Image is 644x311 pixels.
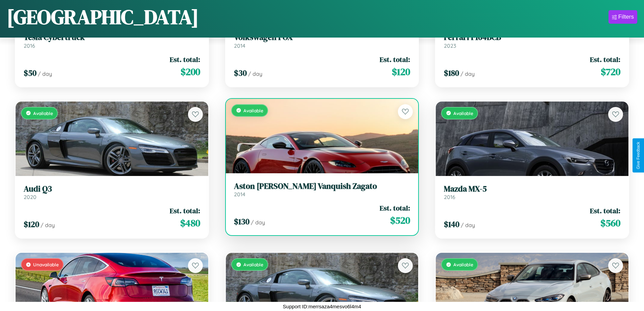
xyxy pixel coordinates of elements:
[444,42,456,49] span: 2023
[234,216,249,227] span: $ 130
[453,110,473,116] span: Available
[590,54,620,64] span: Est. total:
[461,222,475,228] span: / day
[243,108,263,113] span: Available
[234,32,410,42] h3: Volkswagen FOX
[444,194,455,200] span: 2016
[234,67,247,79] span: $ 30
[24,194,37,200] span: 2020
[243,262,263,267] span: Available
[601,65,620,79] span: $ 720
[24,67,37,79] span: $ 50
[380,203,410,213] span: Est. total:
[234,181,410,198] a: Aston [PERSON_NAME] Vanquish Zagato2014
[392,65,410,79] span: $ 120
[38,70,52,77] span: / day
[7,3,199,31] h1: [GEOGRAPHIC_DATA]
[283,302,361,311] p: Support ID: merrsaza4mesvo6l4m4
[600,216,620,230] span: $ 560
[24,42,35,49] span: 2016
[170,54,200,64] span: Est. total:
[41,222,55,228] span: / day
[170,206,200,216] span: Est. total:
[444,184,620,201] a: Mazda MX-52016
[444,32,620,42] h3: Ferrari F164BCB
[180,216,200,230] span: $ 480
[181,65,200,79] span: $ 200
[590,206,620,216] span: Est. total:
[636,142,641,169] div: Give Feedback
[33,110,53,116] span: Available
[444,184,620,194] h3: Mazda MX-5
[24,219,39,230] span: $ 120
[609,10,637,24] button: Filters
[444,67,459,79] span: $ 180
[24,184,200,201] a: Audi Q32020
[390,214,410,227] span: $ 520
[453,262,473,267] span: Available
[33,262,59,267] span: Unavailable
[460,70,475,77] span: / day
[380,54,410,64] span: Est. total:
[248,70,262,77] span: / day
[24,32,200,49] a: Tesla Cybertruck2016
[444,32,620,49] a: Ferrari F164BCB2023
[234,42,245,49] span: 2014
[251,219,265,226] span: / day
[618,14,634,20] div: Filters
[444,219,459,230] span: $ 140
[234,181,410,191] h3: Aston [PERSON_NAME] Vanquish Zagato
[234,191,245,198] span: 2014
[24,184,200,194] h3: Audi Q3
[24,32,200,42] h3: Tesla Cybertruck
[234,32,410,49] a: Volkswagen FOX2014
